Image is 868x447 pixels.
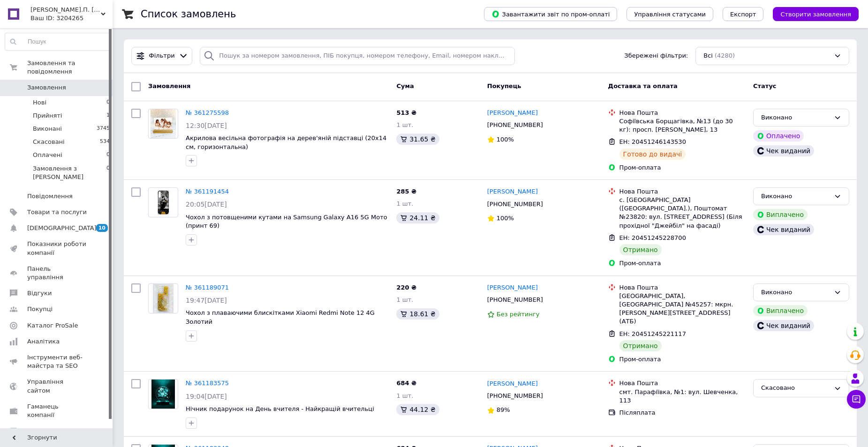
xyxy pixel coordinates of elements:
[753,209,808,220] div: Виплачено
[487,380,538,388] a: [PERSON_NAME]
[33,138,65,146] span: Скасовані
[186,297,227,304] span: 19:47[DATE]
[619,388,746,405] div: смт. Парафіївка, №1: вул. Шевченка, 113
[487,283,538,292] a: [PERSON_NAME]
[27,224,97,232] span: [DEMOGRAPHIC_DATA]
[619,330,686,337] span: ЕН: 20451245221117
[106,112,110,120] span: 1
[27,353,87,370] span: Інструменти веб-майстра та SEO
[485,119,545,131] div: [PHONE_NUMBER]
[27,59,113,76] span: Замовлення та повідомлення
[753,224,814,235] div: Чек виданий
[619,149,686,160] div: Готово до видачі
[619,109,746,117] div: Нова Пошта
[5,33,110,50] input: Пошук
[730,11,756,18] span: Експорт
[186,393,227,400] span: 19:04[DATE]
[186,188,229,195] a: № 361191454
[619,379,746,387] div: Нова Пошта
[608,82,678,89] span: Доставка та оплата
[33,98,46,107] span: Нові
[396,134,439,145] div: 31.65 ₴
[27,83,66,92] span: Замовлення
[106,164,110,181] span: 0
[761,192,830,201] div: Виконано
[153,284,174,313] img: Фото товару
[396,296,413,303] span: 1 шт.
[100,138,110,146] span: 534
[773,7,859,21] button: Створити замовлення
[703,52,713,60] span: Всі
[619,138,686,145] span: ЕН: 20451246143530
[396,380,416,387] span: 684 ₴
[497,215,514,222] span: 100%
[396,392,413,399] span: 1 шт.
[27,289,52,298] span: Відгуки
[186,134,386,150] span: Акрилова весільна фотографія на дерев'яній підставці (20х14 см, горизонтальна)
[485,294,545,306] div: [PHONE_NUMBER]
[753,145,814,156] div: Чек виданий
[152,188,174,217] img: Фото товару
[634,11,706,18] span: Управління статусами
[33,151,62,159] span: Оплачені
[186,201,227,208] span: 20:05[DATE]
[761,288,830,298] div: Виконано
[30,14,113,22] div: Ваш ID: 3204265
[186,122,227,129] span: 12:30[DATE]
[396,121,413,128] span: 1 шт.
[763,10,859,17] a: Створити замовлення
[106,151,110,159] span: 0
[723,7,764,21] button: Експорт
[487,187,538,196] a: [PERSON_NAME]
[619,292,746,326] div: [GEOGRAPHIC_DATA], [GEOGRAPHIC_DATA] №45257: мкрн. [PERSON_NAME][STREET_ADDRESS] (АТБ)
[186,405,374,412] a: Нічник подарунок на День вчителя - Найкращій вчительці
[619,259,746,268] div: Пром-оплата
[33,164,106,181] span: Замовлення з [PERSON_NAME]
[487,82,521,89] span: Покупець
[487,109,538,118] a: [PERSON_NAME]
[753,130,804,142] div: Оплачено
[97,125,110,133] span: 3745
[151,380,175,409] img: Фото товару
[484,7,617,21] button: Завантажити звіт по пром-оплаті
[27,337,60,346] span: Аналітика
[27,192,73,201] span: Повідомлення
[619,196,746,230] div: с. [GEOGRAPHIC_DATA] ([GEOGRAPHIC_DATA].), Поштомат №23820: вул. [STREET_ADDRESS] (Біля прохідної...
[186,214,387,230] a: Чохол з потовщеними кутами на Samsung Galaxy A16 5G Мото (принт 69)
[96,224,108,232] span: 10
[27,427,51,435] span: Маркет
[619,244,662,255] div: Отримано
[27,402,87,419] span: Гаманець компанії
[27,378,87,395] span: Управління сайтом
[33,112,62,120] span: Прийняті
[141,8,236,20] h1: Список замовлень
[396,109,416,116] span: 513 ₴
[619,340,662,351] div: Отримано
[626,7,713,21] button: Управління статусами
[761,383,830,393] div: Скасовано
[148,109,178,139] a: Фото товару
[491,10,610,18] span: Завантажити звіт по пром-оплаті
[396,188,416,195] span: 285 ₴
[396,284,416,291] span: 220 ₴
[485,390,545,402] div: [PHONE_NUMBER]
[619,164,746,172] div: Пром-оплата
[186,309,375,325] a: Чохол з плаваючими блискітками Xiaomi Redmi Note 12 4G Золотий
[27,305,53,313] span: Покупці
[497,311,540,318] span: Без рейтингу
[619,409,746,417] div: Післяплата
[148,82,190,89] span: Замовлення
[619,283,746,292] div: Нова Пошта
[151,109,175,138] img: Фото товару
[148,379,178,409] a: Фото товару
[619,355,746,364] div: Пром-оплата
[396,308,439,320] div: 18.61 ₴
[27,265,87,282] span: Панель управління
[485,198,545,210] div: [PHONE_NUMBER]
[396,200,413,207] span: 1 шт.
[27,208,87,216] span: Товари та послуги
[619,234,686,241] span: ЕН: 20451245228700
[847,390,866,409] button: Чат з покупцем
